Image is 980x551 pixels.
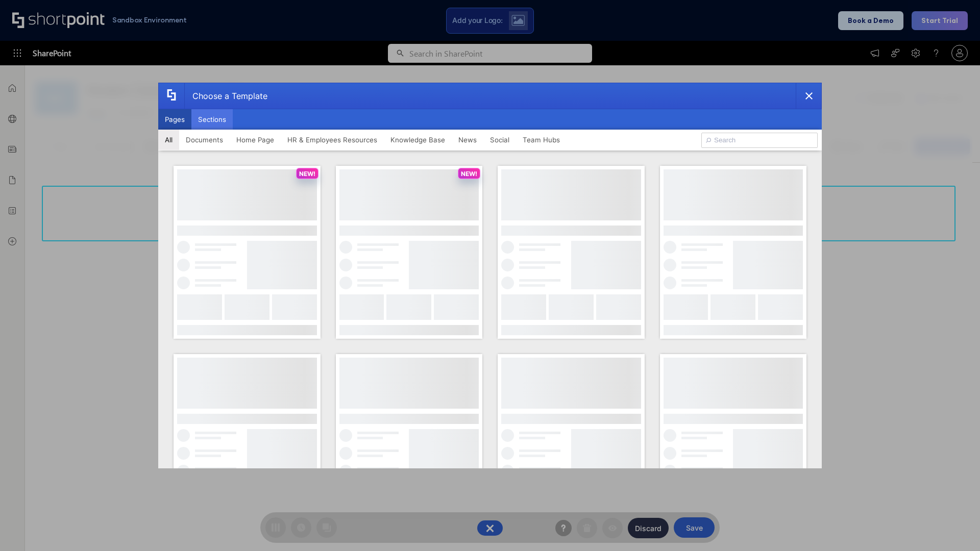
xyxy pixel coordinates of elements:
button: Pages [158,109,191,130]
input: Search [701,133,818,148]
button: Sections [191,109,233,130]
button: HR & Employees Resources [281,130,384,150]
iframe: Chat Widget [929,502,980,551]
div: template selector [158,83,822,468]
button: Team Hubs [516,130,567,150]
button: All [158,130,179,150]
button: Knowledge Base [384,130,452,150]
div: Choose a Template [184,83,267,109]
button: Documents [179,130,230,150]
button: Home Page [230,130,281,150]
button: News [452,130,483,150]
p: NEW! [299,170,315,178]
button: Social [483,130,516,150]
p: NEW! [461,170,477,178]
